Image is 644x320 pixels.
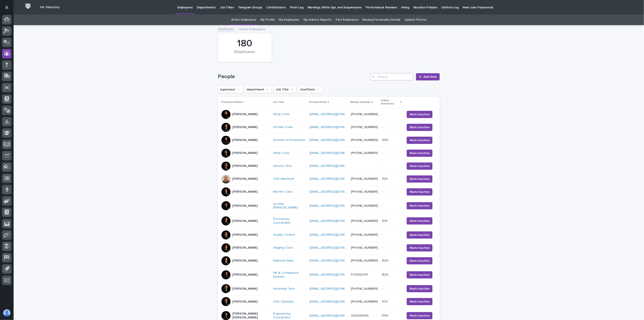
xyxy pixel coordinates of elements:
[273,112,289,116] a: Shop Crew
[310,138,361,142] a: [EMAIL_ADDRESS][DOMAIN_NAME]
[407,137,433,144] button: Mark Inactive
[382,203,383,208] p: -
[382,189,383,194] p: -
[232,138,258,142] p: [PERSON_NAME]
[218,228,440,241] tr: [PERSON_NAME]Quality Control [EMAIL_ADDRESS][DOMAIN_NAME] [PHONE_NUMBER]-- Mark Inactive
[310,177,361,180] a: [EMAIL_ADDRESS][DOMAIN_NAME]
[351,126,378,129] a: [PHONE_NUMBER]
[410,299,430,304] span: Mark Inactive
[218,160,440,172] tr: [PERSON_NAME]Service Tech [EMAIL_ADDRESS][DOMAIN_NAME] -- Mark Inactive
[410,246,430,250] span: Mark Inactive
[226,50,264,59] div: Employees
[382,176,389,181] p: 1120
[410,233,430,237] span: Mark Inactive
[351,177,378,180] a: [PHONE_NUMBER]
[382,112,383,116] p: -
[351,151,378,155] a: [PHONE_NUMBER]
[218,147,440,160] tr: [PERSON_NAME]Shop Crew [EMAIL_ADDRESS][DOMAIN_NAME] [PHONE_NUMBER]-- Mark Inactive
[410,177,430,181] span: Mark Inactive
[232,246,258,250] p: [PERSON_NAME]
[410,112,430,117] span: Mark Inactive
[407,231,433,239] button: Mark Inactive
[407,111,433,118] button: Mark Inactive
[273,300,294,304] a: CNC Operator
[382,137,389,142] p: 1450
[416,73,440,80] a: Add New
[2,308,12,318] button: users-avatar
[218,26,234,31] a: Employees
[273,246,293,250] a: Staging Crew
[218,108,440,121] tr: [PERSON_NAME]Shop Crew [EMAIL_ADDRESS][DOMAIN_NAME] [PHONE_NUMBER]-- Mark Inactive
[351,138,378,142] a: [PHONE_NUMBER]
[351,233,378,236] a: [PHONE_NUMBER]
[410,313,430,318] span: Mark Inactive
[218,172,440,185] tr: [PERSON_NAME]CNC Machinist [EMAIL_ADDRESS][DOMAIN_NAME] [PHONE_NUMBER]11201120 Mark Inactive
[351,300,378,303] a: [PHONE_NUMBER]
[218,73,368,80] h1: People
[245,86,272,93] button: department
[298,86,322,93] button: startDate
[410,138,430,143] span: Mark Inactive
[218,241,440,254] tr: [PERSON_NAME]Staging Crew [EMAIL_ADDRESS][DOMAIN_NAME] [PHONE_NUMBER]-- Mark Inactive
[232,164,258,168] p: [PERSON_NAME]
[351,246,378,249] a: [PHONE_NUMBER]
[382,286,383,291] p: -
[382,124,383,129] p: -
[310,219,361,223] a: [EMAIL_ADDRESS][DOMAIN_NAME]
[363,15,401,25] a: Missing Personality Details
[24,2,32,10] img: Workspace Logo
[351,314,369,317] a: 3092125140
[351,204,378,207] a: [PHONE_NUMBER]
[336,15,358,25] a: Past Employees
[218,282,440,295] tr: [PERSON_NAME]Assembly Tech [EMAIL_ADDRESS][DOMAIN_NAME] [PHONE_NUMBER]-- Mark Inactive
[232,219,258,223] p: [PERSON_NAME]
[381,98,399,107] p: Office Extension
[274,86,296,93] button: Job Title
[407,244,433,252] button: Mark Inactive
[351,190,378,193] a: [PHONE_NUMBER]
[218,267,440,282] tr: [PERSON_NAME]HR & Compliance Director [EMAIL_ADDRESS][DOMAIN_NAME] 574312014116201620 Mark Inactive
[232,125,258,129] p: [PERSON_NAME]
[273,271,306,279] a: HR & Compliance Director
[232,233,258,237] p: [PERSON_NAME]
[407,202,433,209] button: Mark Inactive
[351,287,378,290] a: [PHONE_NUMBER]
[231,15,256,25] a: Active Employees
[232,300,258,304] p: [PERSON_NAME]
[407,312,433,319] button: Mark Inactive
[218,86,243,93] button: supervisor
[370,73,413,80] input: Search
[310,300,361,303] a: [EMAIL_ADDRESS][DOMAIN_NAME]
[40,5,60,9] h2: 04. Directory
[382,258,389,263] p: 1920
[410,219,430,223] span: Mark Inactive
[232,112,258,116] p: [PERSON_NAME]
[218,121,440,134] tr: [PERSON_NAME]On-Site Crew [EMAIL_ADDRESS][DOMAIN_NAME] [PHONE_NUMBER]-- Mark Inactive
[310,314,361,317] a: [EMAIL_ADDRESS][DOMAIN_NAME]
[273,233,295,237] a: Quality Control
[239,26,265,31] p: Active Employees
[273,190,292,194] a: Kitchen Crew
[6,5,12,13] div: Notifications
[310,246,361,249] a: [EMAIL_ADDRESS][DOMAIN_NAME]
[351,273,368,276] a: 5743120141
[310,190,361,193] a: [EMAIL_ADDRESS][DOMAIN_NAME]
[309,100,327,105] p: Primary Email
[351,100,370,105] p: Mobile Number
[410,164,430,168] span: Mark Inactive
[382,218,389,223] p: 1310
[410,190,430,194] span: Mark Inactive
[310,233,361,236] a: [EMAIL_ADDRESS][DOMAIN_NAME]
[410,259,430,263] span: Mark Inactive
[407,175,433,183] button: Mark Inactive
[273,312,306,320] a: Engineering Coordinator
[273,217,306,225] a: Purchasing Coordinator
[310,126,361,129] a: [EMAIL_ADDRESS][DOMAIN_NAME]
[310,113,361,116] a: [EMAIL_ADDRESS][DOMAIN_NAME]
[218,185,440,198] tr: [PERSON_NAME]Kitchen Crew [EMAIL_ADDRESS][DOMAIN_NAME] [PHONE_NUMBER]-- Mark Inactive
[273,100,284,105] p: Job Title
[232,190,258,194] p: [PERSON_NAME]
[232,312,269,320] p: [PERSON_NAME] [PERSON_NAME]
[279,15,299,25] a: My Employees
